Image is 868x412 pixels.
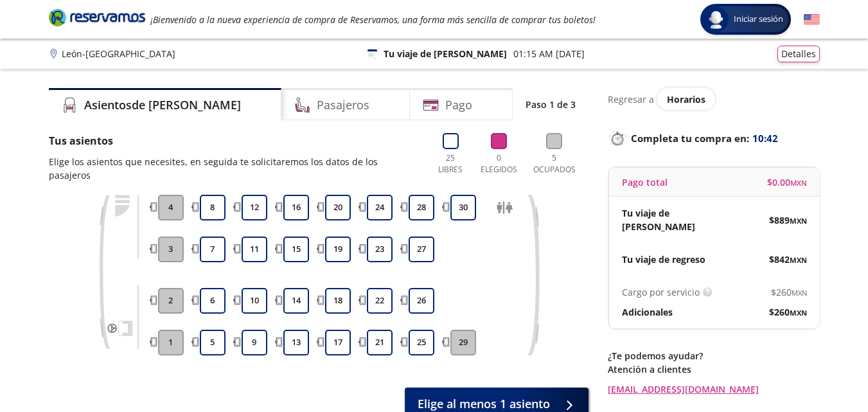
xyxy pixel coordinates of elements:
p: Regresar a [608,93,654,106]
button: 8 [200,195,226,220]
button: 19 [325,237,351,262]
span: 10:42 [752,131,778,146]
h4: Pasajeros [317,96,369,114]
p: Tus asientos [49,133,420,148]
p: 5 Ocupados [530,152,579,175]
p: Adicionales [622,305,673,319]
small: MXN [790,255,807,265]
button: 15 [283,237,309,262]
button: 30 [450,195,476,220]
h4: Pago [445,96,472,114]
button: 29 [450,330,476,355]
p: Tu viaje de [PERSON_NAME] [384,47,507,60]
p: Paso 1 de 3 [526,98,576,111]
button: Detalles [777,46,820,62]
button: 22 [367,288,393,314]
button: 23 [367,237,393,262]
p: Elige los asientos que necesites, en seguida te solicitaremos los datos de los pasajeros [49,155,420,182]
span: $ 260 [769,305,807,319]
button: 4 [158,195,184,220]
button: 25 [409,330,434,355]
button: 24 [367,195,393,220]
button: 13 [283,330,309,355]
p: Atención a clientes [608,363,820,376]
em: ¡Bienvenido a la nueva experiencia de compra de Reservamos, una forma más sencilla de comprar tus... [150,13,596,26]
small: MXN [792,288,807,298]
button: 27 [409,237,434,262]
div: Regresar a ver horarios [608,88,820,110]
h4: Asientos de [PERSON_NAME] [84,96,241,114]
a: [EMAIL_ADDRESS][DOMAIN_NAME] [608,382,820,396]
small: MXN [790,178,807,188]
p: 25 Libres [433,152,468,175]
p: León - [GEOGRAPHIC_DATA] [62,47,175,60]
span: $ 842 [769,253,807,266]
span: Horarios [667,93,705,105]
button: 12 [242,195,267,220]
span: $ 0.00 [767,175,807,189]
button: 17 [325,330,351,355]
p: 0 Elegidos [477,152,520,175]
span: $ 889 [769,213,807,227]
button: 11 [242,237,267,262]
p: ¿Te podemos ayudar? [608,349,820,363]
p: Cargo por servicio [622,285,700,299]
button: 6 [200,288,226,314]
span: $ 260 [771,285,807,299]
button: 10 [242,288,267,314]
button: 1 [158,330,184,355]
button: English [804,12,820,28]
button: 20 [325,195,351,220]
p: Pago total [622,175,668,189]
button: 2 [158,288,184,314]
p: Tu viaje de regreso [622,253,705,266]
button: 9 [242,330,267,355]
small: MXN [790,216,807,226]
button: 14 [283,288,309,314]
button: 7 [200,237,226,262]
button: 16 [283,195,309,220]
i: Brand Logo [49,8,145,27]
button: 21 [367,330,393,355]
button: 3 [158,237,184,262]
a: Brand Logo [49,8,145,31]
p: Completa tu compra en : [608,129,820,147]
button: 5 [200,330,226,355]
p: Tu viaje de [PERSON_NAME] [622,206,714,233]
button: 26 [409,288,434,314]
p: 01:15 AM [DATE] [513,47,585,60]
button: 28 [409,195,434,220]
span: Iniciar sesión [729,13,788,26]
small: MXN [790,308,807,318]
button: 18 [325,288,351,314]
